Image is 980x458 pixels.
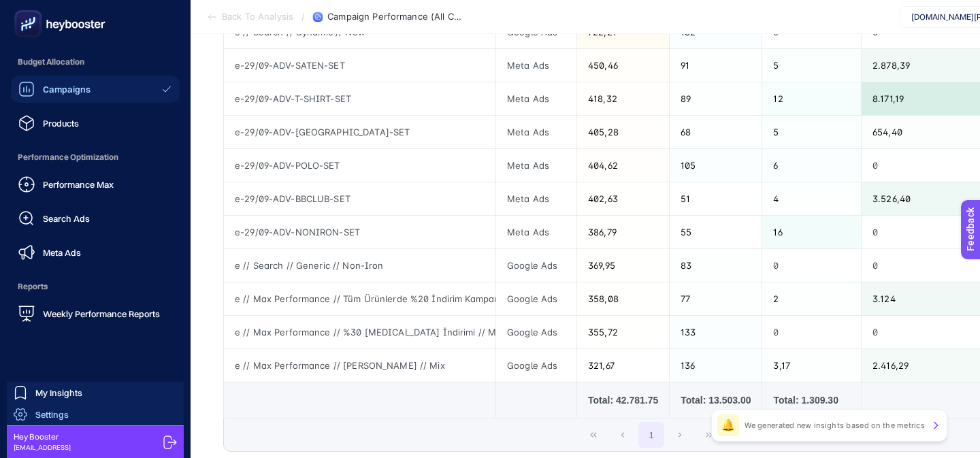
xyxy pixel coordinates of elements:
[762,82,861,115] div: 12
[762,216,861,248] div: 16
[670,182,762,215] div: 51
[762,182,861,215] div: 4
[222,12,293,22] span: Back To Analysis
[762,149,861,182] div: 6
[11,273,180,300] span: Reports
[35,387,82,398] span: My Insights
[681,393,751,407] div: Total: 13.503.00
[762,349,861,382] div: 3,17
[762,282,861,315] div: 2
[14,431,71,442] span: Hey Booster
[43,179,114,190] span: Performance Max
[638,422,664,448] button: 1
[577,182,669,215] div: 402,63
[11,110,180,137] a: Products
[11,144,180,171] span: Performance Optimization
[224,116,495,148] div: e-29/09-ADV-[GEOGRAPHIC_DATA]-SET
[11,76,180,103] a: Campaigns
[496,49,576,82] div: Meta Ads
[301,11,305,22] span: /
[224,49,495,82] div: e-29/09-ADV-SATEN-SET
[43,213,90,224] span: Search Ads
[224,282,495,315] div: e // Max Performance // Tüm Ürünlerde %20 İndirim Kampanya // Mix
[773,393,850,407] div: Total: 1.309.30
[577,282,669,315] div: 358,08
[670,282,762,315] div: 77
[496,116,576,148] div: Meta Ads
[11,205,180,232] a: Search Ads
[496,349,576,382] div: Google Ads
[224,249,495,282] div: e // Search // Generic // Non-Iron
[496,316,576,348] div: Google Ads
[496,82,576,115] div: Meta Ads
[224,149,495,182] div: e-29/09-ADV-POLO-SET
[496,149,576,182] div: Meta Ads
[11,300,180,327] a: Weekly Performance Reports
[11,239,180,266] a: Meta Ads
[496,249,576,282] div: Google Ads
[8,4,52,15] span: Feedback
[670,82,762,115] div: 89
[717,414,739,436] div: 🔔
[670,216,762,248] div: 55
[577,82,669,115] div: 418,32
[224,216,495,248] div: e-29/09-ADV-NONIRON-SET
[670,349,762,382] div: 136
[43,118,79,129] span: Products
[224,316,495,348] div: e // Max Performance // %30 [MEDICAL_DATA] İndirimi // Mix
[496,182,576,215] div: Meta Ads
[577,216,669,248] div: 386,79
[670,316,762,348] div: 133
[762,316,861,348] div: 0
[11,171,180,198] a: Performance Max
[577,116,669,148] div: 405,28
[224,82,495,115] div: e-29/09-ADV-T-SHIRT-SET
[43,247,81,258] span: Meta Ads
[577,249,669,282] div: 369,95
[224,349,495,382] div: e // Max Performance // [PERSON_NAME] // Mix
[577,149,669,182] div: 404,62
[577,316,669,348] div: 355,72
[670,116,762,148] div: 68
[496,282,576,315] div: Google Ads
[670,49,762,82] div: 91
[745,420,925,431] p: We generated new insights based on the metrics
[670,149,762,182] div: 105
[7,404,184,425] a: Settings
[7,382,184,404] a: My Insights
[577,49,669,82] div: 450,46
[224,182,495,215] div: e-29/09-ADV-BBCLUB-SET
[43,308,160,319] span: Weekly Performance Reports
[762,49,861,82] div: 5
[588,393,658,407] div: Total: 42.781.75
[577,349,669,382] div: 321,67
[762,249,861,282] div: 0
[670,249,762,282] div: 83
[762,116,861,148] div: 5
[14,442,71,453] span: [EMAIL_ADDRESS]
[496,216,576,248] div: Meta Ads
[35,409,69,420] span: Settings
[11,48,180,76] span: Budget Allocation
[327,12,463,22] span: Campaign Performance (All Channel)
[43,84,91,95] span: Campaigns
